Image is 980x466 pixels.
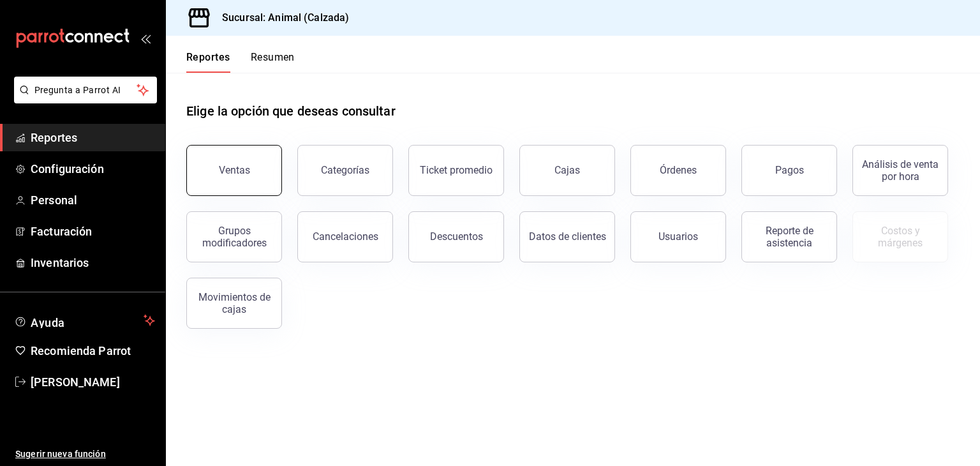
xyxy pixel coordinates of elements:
[741,145,837,196] button: Pagos
[186,101,396,121] h1: Elige la opción que deseas consultar
[313,230,378,243] div: Cancelaciones
[31,373,155,391] span: [PERSON_NAME]
[750,225,829,249] div: Reporte de asistencia
[519,145,615,196] a: Cajas
[31,223,155,240] span: Facturación
[775,164,804,176] div: Pagos
[31,192,155,209] span: Personal
[861,225,940,249] div: Costos y márgenes
[31,342,155,359] span: Recomienda Parrot
[660,164,697,176] div: Órdenes
[852,211,948,262] button: Contrata inventarios para ver este reporte
[861,158,940,183] div: Análisis de venta por hora
[430,230,483,243] div: Descuentos
[251,51,295,73] button: Resumen
[9,93,157,106] a: Pregunta a Parrot AI
[297,211,393,262] button: Cancelaciones
[219,164,250,176] div: Ventas
[529,230,606,243] div: Datos de clientes
[31,160,155,177] span: Configuración
[554,163,581,178] div: Cajas
[186,51,295,73] div: navigation tabs
[852,145,948,196] button: Análisis de venta por hora
[630,145,726,196] button: Órdenes
[195,291,274,315] div: Movimientos de cajas
[212,10,349,26] h3: Sucursal: Animal (Calzada)
[186,51,230,73] button: Reportes
[186,278,282,329] button: Movimientos de cajas
[15,447,155,461] span: Sugerir nueva función
[630,211,726,262] button: Usuarios
[519,211,615,262] button: Datos de clientes
[420,164,493,176] div: Ticket promedio
[408,145,504,196] button: Ticket promedio
[297,145,393,196] button: Categorías
[658,230,698,243] div: Usuarios
[31,254,155,271] span: Inventarios
[140,33,151,43] button: open_drawer_menu
[31,129,155,146] span: Reportes
[34,84,137,97] span: Pregunta a Parrot AI
[31,313,138,328] span: Ayuda
[186,145,282,196] button: Ventas
[195,225,274,249] div: Grupos modificadores
[321,164,369,176] div: Categorías
[408,211,504,262] button: Descuentos
[186,211,282,262] button: Grupos modificadores
[741,211,837,262] button: Reporte de asistencia
[14,77,157,103] button: Pregunta a Parrot AI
